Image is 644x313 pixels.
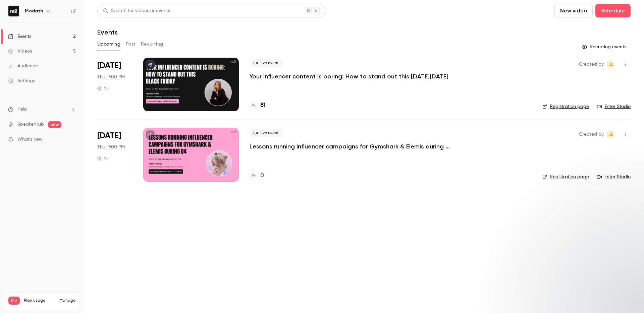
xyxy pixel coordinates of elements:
[59,298,75,303] a: Manage
[97,156,109,161] div: 1 h
[250,142,451,150] a: Lessons running influencer campaigns for Gymshark & Elemis during Q4
[97,130,121,141] span: [DATE]
[608,130,613,138] span: JE
[97,128,132,181] div: Sep 18 Thu, 7:00 PM (Europe/London)
[606,60,614,68] span: Jack Eaton
[97,74,125,80] span: Thu, 7:00 PM
[579,60,604,68] span: Created by
[97,39,120,50] button: Upcoming
[260,101,266,110] h4: 81
[8,77,35,84] div: Settings
[8,106,76,113] li: help-dropdown-opener
[24,298,55,303] span: Plan usage
[542,174,589,180] a: Registration page
[597,103,631,110] a: Enter Studio
[126,39,136,50] button: Past
[17,136,43,143] span: What's new
[97,28,118,36] h1: Events
[8,33,31,40] div: Events
[250,59,283,67] span: Live event
[250,72,448,80] a: Your influencer content is boring: How to stand out this [DATE][DATE]
[554,4,593,17] button: New video
[8,6,19,16] img: Modash
[97,86,109,91] div: 1 h
[8,297,20,305] span: Pro
[25,8,43,14] h6: Modash
[579,42,631,52] button: Recurring events
[597,174,631,180] a: Enter Studio
[17,106,27,113] span: Help
[103,7,170,14] div: Search for videos or events
[8,63,38,69] div: Audience
[250,171,264,180] a: 0
[8,48,32,55] div: Videos
[97,60,121,71] span: [DATE]
[48,121,61,128] span: new
[595,4,631,17] button: Schedule
[97,58,132,111] div: Aug 28 Thu, 7:00 PM (Europe/London)
[260,171,264,180] h4: 0
[141,39,163,50] button: Recurring
[17,121,44,128] a: SpeakerHub
[608,60,613,68] span: JE
[542,103,589,110] a: Registration page
[579,130,604,138] span: Created by
[250,129,283,137] span: Live event
[606,130,614,138] span: Jack Eaton
[97,144,125,150] span: Thu, 7:00 PM
[250,101,266,110] a: 81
